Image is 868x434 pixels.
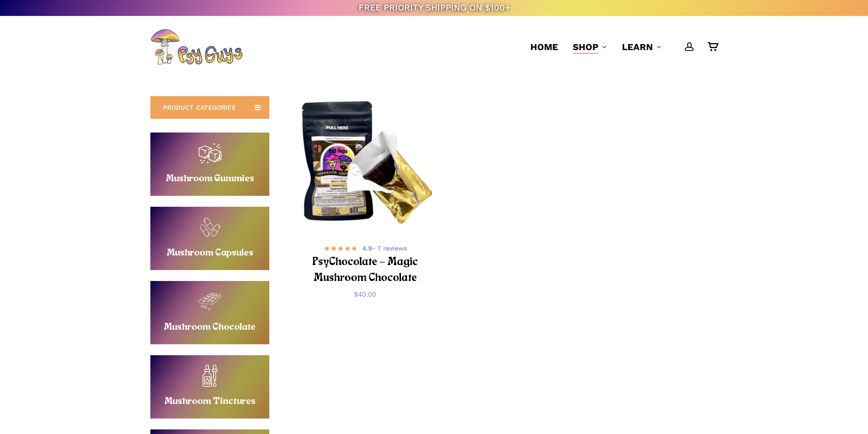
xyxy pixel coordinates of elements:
[298,98,432,231] a: PsyChocolate - Magic Mushroom Chocolate
[354,290,358,299] span: $
[530,41,558,53] a: Home
[362,245,372,252] b: 4.9
[310,243,421,283] a: 4.9- 7 reviews PsyChocolate – Magic Mushroom Chocolate
[708,42,718,52] a: Cart
[573,41,598,52] span: Shop
[622,41,653,52] span: Learn
[150,29,242,65] img: PsyGuys
[573,41,607,53] a: Shop
[523,16,718,78] nav: Main Menu
[310,254,421,287] h2: PsyChocolate – Magic Mushroom Chocolate
[150,96,269,119] a: PRODUCT CATEGORIES
[622,41,662,53] a: Learn
[354,290,376,299] bdi: 40.00
[163,103,236,112] span: PRODUCT CATEGORIES
[362,244,407,253] span: - 7 reviews
[298,98,432,231] img: Psy Guys mushroom chocolate bar packaging and unwrapped bar
[530,41,558,52] span: Home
